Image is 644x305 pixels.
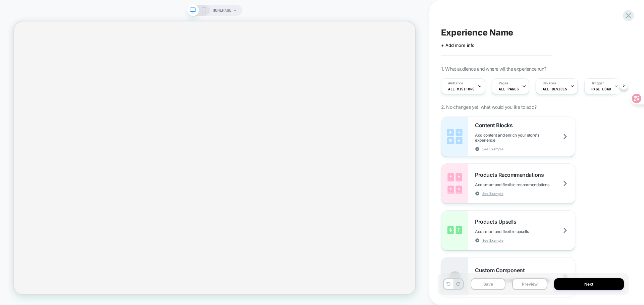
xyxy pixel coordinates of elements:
[482,147,503,151] span: See Example
[475,267,528,274] span: Custom Component
[475,133,575,143] span: Add content and enrich your store's experience
[441,27,513,37] span: Experience Name
[441,66,546,72] span: 1. What audience and where will the experience run?
[543,81,556,86] span: Devices
[475,218,520,225] span: Products Upsells
[475,229,545,234] span: Add smart and flexible upsells
[471,278,505,290] button: Save
[475,182,566,187] span: Add smart and flexible recommendations
[543,87,567,91] span: ALL DEVICES
[499,87,519,91] span: ALL PAGES
[475,171,547,178] span: Products Recommendations
[499,81,508,86] span: Pages
[591,81,604,86] span: Trigger
[448,81,463,86] span: Audience
[591,87,611,91] span: Page Load
[441,104,536,110] span: 2. No changes yet, what would you like to add?
[448,87,475,91] span: All Visitors
[554,278,624,290] button: Next
[213,5,231,16] span: HOMEPAGE
[475,122,516,129] span: Content Blocks
[512,278,547,290] button: Preview
[482,238,503,243] span: See Example
[441,43,475,48] span: + Add more info
[482,191,503,196] span: See Example
[14,21,416,294] iframe: To enrich screen reader interactions, please activate Accessibility in Grammarly extension settings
